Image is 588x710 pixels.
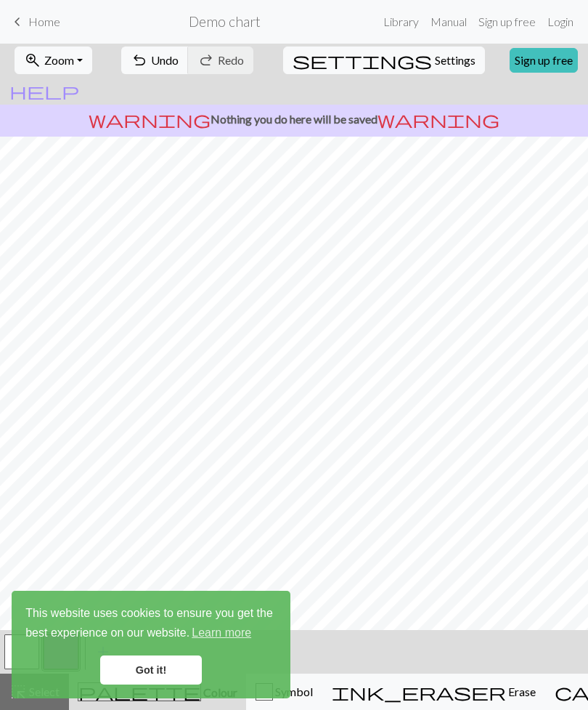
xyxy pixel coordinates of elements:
button: Undo [121,47,189,74]
span: Symbol [273,685,313,698]
span: highlight_alt [9,682,27,702]
span: warning [377,109,499,129]
a: Manual [425,7,473,36]
a: Sign up free [510,48,578,73]
button: SettingsSettings [283,47,485,74]
i: Settings [293,52,432,69]
span: Settings [435,52,475,69]
a: learn more about cookies [189,622,253,644]
button: Zoom [15,47,92,74]
a: dismiss cookie message [100,655,202,685]
span: Zoom [44,53,74,67]
span: warning [89,109,211,129]
div: cookieconsent [12,591,290,698]
button: Erase [322,674,545,710]
span: settings [293,50,432,70]
a: Library [377,7,425,36]
span: ink_eraser [332,682,506,702]
a: Sign up free [473,7,542,36]
h2: Demo chart [189,13,261,30]
p: Nothing you do here will be saved [6,110,582,128]
a: Login [542,7,579,36]
span: This website uses cookies to ensure you get the best experience on our website. [25,605,277,644]
span: help [9,81,79,101]
span: zoom_in [24,50,41,70]
span: Undo [151,53,179,67]
span: Erase [506,685,536,698]
span: undo [131,50,148,70]
span: keyboard_arrow_left [9,12,26,32]
span: Home [28,15,60,28]
a: Home [9,9,60,34]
